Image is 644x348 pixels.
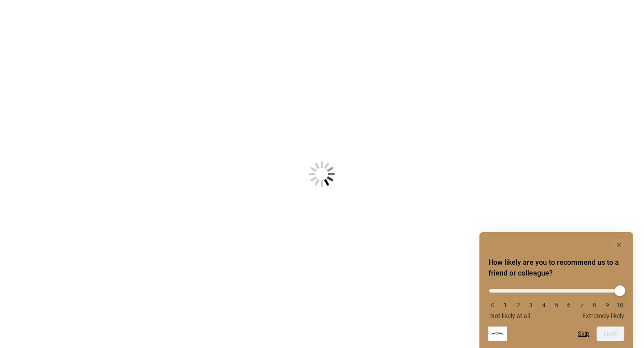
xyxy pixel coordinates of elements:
li: 1 [501,301,510,309]
li: 9 [603,301,612,309]
span: Extremely likely [582,312,624,319]
h2: How likely are you to recommend us to a friend or colleague? Select an option from 0 to 10, with ... [488,257,624,279]
button: Hide survey [614,239,624,250]
li: 7 [577,301,586,309]
button: Skip [578,330,589,337]
span: Not likely at all [490,312,530,319]
li: 6 [564,301,573,309]
div: How likely are you to recommend us to a friend or colleague? Select an option from 0 to 10, with ... [488,282,624,319]
li: 4 [539,301,548,309]
img: Loading [265,117,379,231]
li: 3 [526,301,535,309]
li: 5 [552,301,561,309]
li: 10 [615,301,624,309]
li: 0 [488,301,497,309]
button: Next question [597,327,624,341]
li: 2 [514,301,523,309]
li: 8 [590,301,599,309]
div: How likely are you to recommend us to a friend or colleague? Select an option from 0 to 10, with ... [488,239,624,341]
